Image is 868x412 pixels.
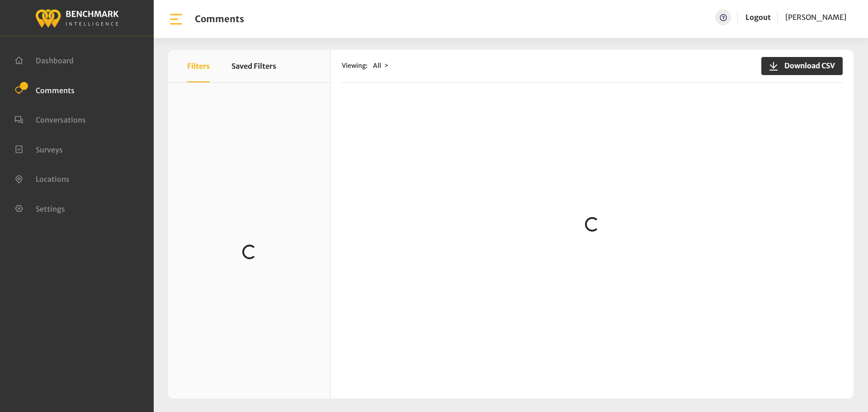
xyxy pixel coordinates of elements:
span: Locations [36,175,70,184]
span: [PERSON_NAME] [785,13,846,22]
button: Download CSV [761,57,843,75]
a: Dashboard [14,55,74,64]
span: Conversations [36,115,86,124]
span: Viewing: [342,61,368,71]
span: Download CSV [779,60,835,71]
span: All [373,62,381,70]
span: Dashboard [36,56,74,65]
span: Comments [36,85,75,95]
button: Filters [187,50,210,82]
a: Locations [14,174,70,183]
span: Settings [36,204,65,213]
h1: Comments [195,14,244,24]
a: Settings [14,204,65,213]
a: Surveys [14,144,63,153]
a: Conversations [14,114,86,123]
a: Logout [745,9,771,25]
img: benchmark [35,7,119,29]
a: Comments [14,85,75,94]
button: Saved Filters [231,50,276,82]
a: [PERSON_NAME] [785,9,846,25]
a: Logout [745,13,771,22]
span: Surveys [36,145,63,154]
img: bar [168,11,184,27]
